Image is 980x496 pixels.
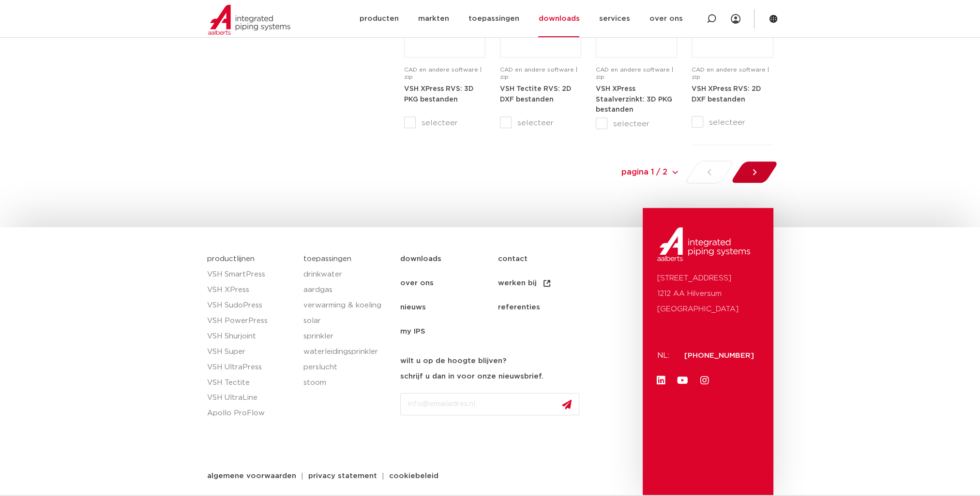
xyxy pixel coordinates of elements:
strong: schrijf u dan in voor onze nieuwsbrief. [400,373,543,380]
a: downloads [400,247,498,271]
a: VSH SmartPress [207,267,294,282]
span: CAD en andere software | zip [500,67,577,80]
a: Apollo ProFlow [207,406,294,421]
a: my IPS [400,320,498,344]
label: selecteer [404,117,485,129]
a: algemene voorwaarden [200,472,303,480]
span: cookiebeleid [389,472,438,480]
label: selecteer [500,117,581,129]
p: NL: [657,348,673,364]
a: solar [303,313,391,329]
a: referenties [498,295,595,320]
label: selecteer [692,117,773,128]
a: werken bij [498,271,595,295]
a: waterleidingsprinkler [303,344,391,360]
p: [STREET_ADDRESS] 1212 AA Hilversum [GEOGRAPHIC_DATA] [657,271,759,317]
a: cookiebeleid [382,472,446,480]
a: drinkwater [303,267,391,282]
a: aardgas [303,282,391,298]
a: verwarming & koeling [303,298,391,313]
a: toepassingen [303,255,351,263]
iframe: reCAPTCHA [400,423,547,461]
span: algemene voorwaarden [207,472,296,480]
input: info@emailadres.nl [400,393,579,415]
a: nieuws [400,295,498,320]
a: contact [498,247,595,271]
a: VSH Shurjoint [207,329,294,344]
a: VSH Tectite [207,375,294,391]
a: privacy statement [301,472,384,480]
a: VSH XPress RVS: 2D DXF bestanden [692,85,761,103]
a: perslucht [303,360,391,375]
a: stoom [303,375,391,391]
nav: Menu [400,247,638,344]
a: VSH UltraLine [207,390,294,406]
a: productlijnen [207,255,255,263]
a: VSH UltraPress [207,360,294,375]
span: privacy statement [308,472,377,480]
label: selecteer [596,118,677,130]
span: CAD en andere software | zip [596,67,673,80]
a: [PHONE_NUMBER] [684,352,754,359]
a: VSH Tectite RVS: 2D DXF bestanden [500,85,572,103]
a: sprinkler [303,329,391,344]
a: VSH SudoPress [207,298,294,313]
a: VSH PowerPress [207,313,294,329]
a: VSH XPress Staalverzinkt: 3D PKG bestanden [596,85,672,113]
a: VSH XPress RVS: 3D PKG bestanden [404,85,474,103]
a: VSH XPress [207,282,294,298]
a: over ons [400,271,498,295]
strong: wilt u op de hoogte blijven? [400,357,506,365]
span: CAD en andere software | zip [692,67,769,80]
span: CAD en andere software | zip [404,67,482,80]
a: VSH Super [207,344,294,360]
img: send.svg [562,399,572,409]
